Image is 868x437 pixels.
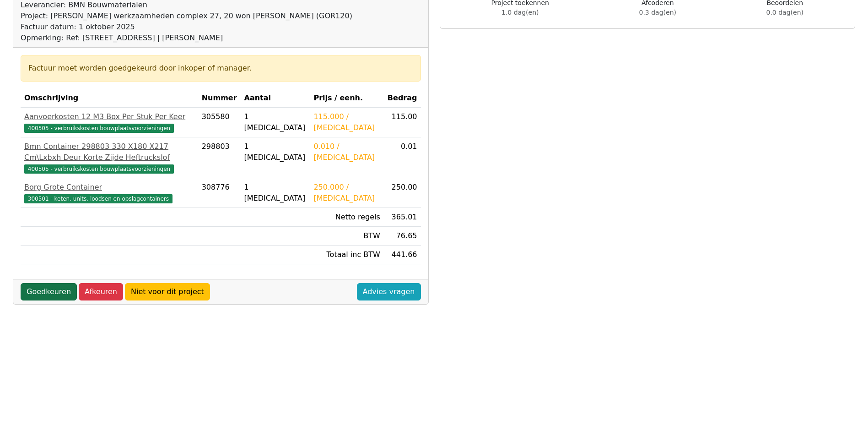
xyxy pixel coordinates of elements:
[24,194,173,203] span: 300501 - keten, units, loodsen en opslagcontainers
[24,141,194,174] a: Bmn Container 298803 330 X180 X217 Cm\Lxbxh Deur Korte Zijde Heftruckslof400505 - verbruikskosten...
[357,283,421,300] a: Advies vragen
[384,89,421,108] th: Bedrag
[244,141,307,163] div: 1 [MEDICAL_DATA]
[241,89,310,108] th: Aantal
[21,11,352,22] div: Project: [PERSON_NAME] werkzaamheden complex 27, 20 won [PERSON_NAME] (GOR120)
[79,283,123,300] a: Afkeuren
[310,208,383,227] td: Netto regels
[28,63,413,74] div: Factuur moet worden goedgekeurd door inkoper of manager.
[24,124,174,133] span: 400505 - verbruikskosten bouwplaatsvoorzieningen
[384,208,421,227] td: 365.01
[310,89,383,108] th: Prijs / eenh.
[244,182,307,204] div: 1 [MEDICAL_DATA]
[501,9,539,16] span: 1.0 dag(en)
[384,227,421,246] td: 76.65
[125,283,210,300] a: Niet voor dit project
[24,182,194,204] a: Borg Grote Container300501 - keten, units, loodsen en opslagcontainers
[384,246,421,264] td: 441.66
[313,111,380,133] div: 115.000 / [MEDICAL_DATA]
[639,9,676,16] span: 0.3 dag(en)
[766,9,803,16] span: 0.0 dag(en)
[21,22,352,33] div: Factuur datum: 1 oktober 2025
[24,111,194,122] div: Aanvoerkosten 12 M3 Box Per Stuk Per Keer
[313,141,380,163] div: 0.010 / [MEDICAL_DATA]
[198,108,241,137] td: 305580
[310,227,383,246] td: BTW
[384,108,421,137] td: 115.00
[384,137,421,178] td: 0.01
[384,178,421,208] td: 250.00
[21,89,198,108] th: Omschrijving
[21,33,352,44] div: Opmerking: Ref: [STREET_ADDRESS] | [PERSON_NAME]
[198,89,241,108] th: Nummer
[24,111,194,133] a: Aanvoerkosten 12 M3 Box Per Stuk Per Keer400505 - verbruikskosten bouwplaatsvoorzieningen
[198,137,241,178] td: 298803
[244,111,307,133] div: 1 [MEDICAL_DATA]
[21,283,77,300] a: Goedkeuren
[24,182,194,193] div: Borg Grote Container
[198,178,241,208] td: 308776
[313,182,380,204] div: 250.000 / [MEDICAL_DATA]
[24,141,194,163] div: Bmn Container 298803 330 X180 X217 Cm\Lxbxh Deur Korte Zijde Heftruckslof
[310,246,383,264] td: Totaal inc BTW
[24,164,174,174] span: 400505 - verbruikskosten bouwplaatsvoorzieningen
